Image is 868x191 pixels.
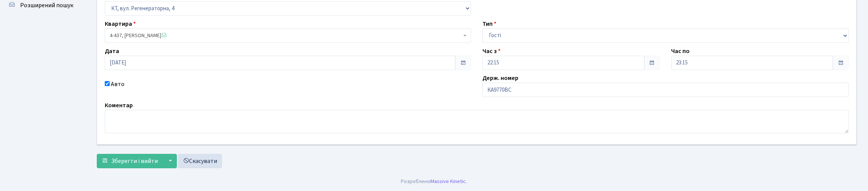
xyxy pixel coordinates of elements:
[111,157,158,165] span: Зберегти і вийти
[401,177,467,186] div: Розроблено .
[105,101,133,110] label: Коментар
[482,74,518,83] label: Держ. номер
[482,47,501,56] label: Час з
[431,177,466,185] a: Massive Kinetic
[20,1,73,9] span: Розширений пошук
[482,19,496,28] label: Тип
[105,28,471,43] span: 4-437, Самійленко Олександр Анатолійович <span class='la la-check-square text-success'></span>
[105,47,119,56] label: Дата
[97,154,163,168] button: Зберегти і вийти
[105,19,136,28] label: Квартира
[111,80,124,89] label: Авто
[671,47,690,56] label: Час по
[482,83,849,97] input: АА1234АА
[110,32,462,39] span: 4-437, Самійленко Олександр Анатолійович <span class='la la-check-square text-success'></span>
[178,154,222,168] a: Скасувати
